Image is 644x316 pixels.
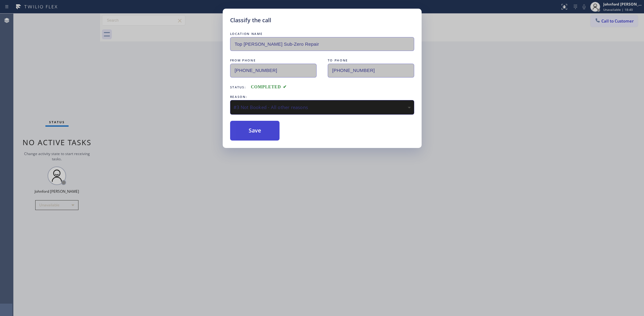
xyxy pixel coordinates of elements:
[251,85,287,89] span: COMPLETED
[328,64,414,78] input: To phone
[230,94,414,100] div: REASON:
[230,16,271,24] h5: Classify the call
[230,31,414,37] div: LOCATION NAME
[328,57,414,64] div: TO PHONE
[234,104,411,111] div: #3 Not Booked - All other reasons
[230,64,317,78] input: From phone
[230,121,280,141] button: Save
[230,85,246,89] span: Status:
[230,57,317,64] div: FROM PHONE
